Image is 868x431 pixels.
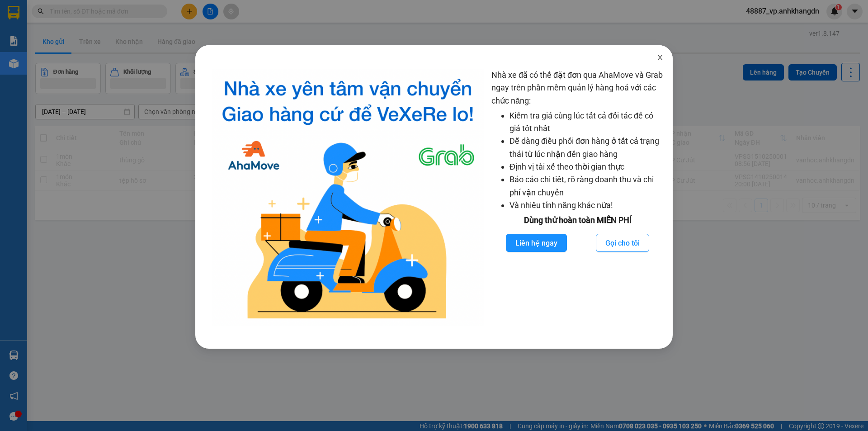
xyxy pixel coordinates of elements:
li: Báo cáo chi tiết, rõ ràng doanh thu và chi phí vận chuyển [509,173,664,199]
span: close [656,54,664,61]
li: Và nhiều tính năng khác nữa! [509,199,664,212]
li: Định vị tài xế theo thời gian thực [509,161,664,173]
div: Nhà xe đã có thể đặt đơn qua AhaMove và Grab ngay trên phần mềm quản lý hàng hoá với các chức năng: [491,69,664,326]
button: Liên hệ ngay [506,234,567,252]
button: Gọi cho tôi [596,234,649,252]
span: Liên hệ ngay [515,237,557,249]
div: Dùng thử hoàn toàn MIỄN PHÍ [491,214,664,227]
button: Close [647,45,673,71]
span: Gọi cho tôi [605,237,640,249]
li: Kiểm tra giá cùng lúc tất cả đối tác để có giá tốt nhất [509,109,664,135]
li: Dễ dàng điều phối đơn hàng ở tất cả trạng thái từ lúc nhận đến giao hàng [509,135,664,161]
img: logo [212,69,484,326]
